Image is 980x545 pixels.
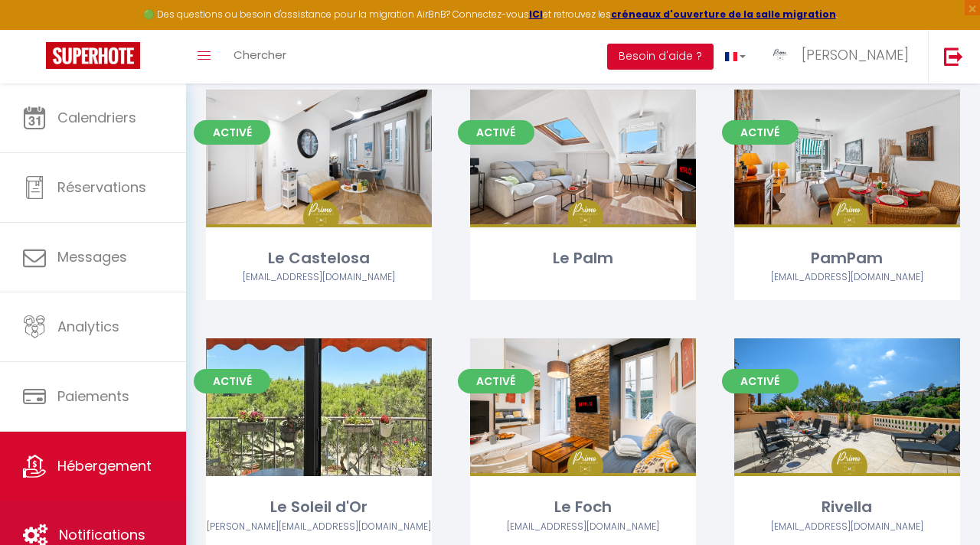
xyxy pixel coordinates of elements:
img: logout [944,47,963,66]
div: Airbnb [206,520,432,534]
div: Rivella [734,495,960,519]
div: Le Foch [470,495,696,519]
a: créneaux d'ouverture de la salle migration [611,8,836,21]
span: Activé [722,120,799,145]
div: Le Castelosa [206,246,432,270]
div: Airbnb [206,270,432,285]
span: Activé [458,369,534,393]
span: Activé [194,120,270,145]
span: Activé [722,369,799,393]
span: Chercher [234,47,286,63]
div: Airbnb [734,520,960,534]
span: Réservations [57,178,146,197]
a: Chercher [222,30,298,83]
span: Messages [57,247,127,266]
span: Notifications [59,525,145,544]
button: Besoin d'aide ? [607,44,714,70]
span: Calendriers [57,108,136,127]
button: Ouvrir le widget de chat LiveChat [12,6,58,52]
div: Le Soleil d'Or [206,495,432,519]
div: Airbnb [470,520,696,534]
a: ... [PERSON_NAME] [757,30,928,83]
span: Paiements [57,387,129,406]
div: Le Palm [470,246,696,270]
span: Activé [194,369,270,393]
img: Super Booking [46,42,140,69]
span: Analytics [57,317,119,336]
div: PamPam [734,246,960,270]
span: Hébergement [57,456,152,475]
div: Airbnb [734,270,960,285]
img: ... [769,44,792,67]
span: Activé [458,120,534,145]
span: [PERSON_NAME] [802,45,909,64]
a: ICI [529,8,543,21]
